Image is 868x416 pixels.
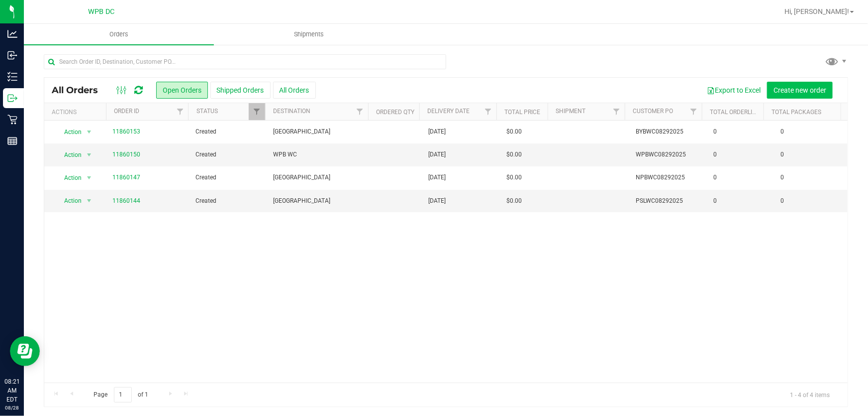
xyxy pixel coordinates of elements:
[7,93,17,103] inline-svg: Outbound
[281,30,337,39] span: Shipments
[56,148,83,162] span: Action
[273,127,365,137] span: [GEOGRAPHIC_DATA]
[776,194,789,208] span: 0
[273,82,316,99] button: All Orders
[4,404,19,412] p: 08/28
[556,108,586,115] a: Shipment
[772,109,821,116] a: Total Packages
[776,125,789,139] span: 0
[89,7,115,16] span: WPB DC
[273,173,365,182] span: [GEOGRAPHIC_DATA]
[195,150,261,159] span: Created
[196,108,218,115] a: Status
[112,127,140,137] a: 11860153
[96,30,142,39] span: Orders
[636,196,701,206] span: PSLWC08292025
[429,173,446,182] span: [DATE]
[714,150,717,159] span: 0
[427,108,470,115] a: Delivery Date
[156,82,208,99] button: Open Orders
[112,196,140,206] a: 11860144
[480,103,496,120] a: Filter
[7,136,17,146] inline-svg: Reports
[273,150,365,159] span: WPB WC
[249,103,265,120] a: Filter
[700,82,767,99] button: Export to Excel
[685,103,702,120] a: Filter
[636,127,701,137] span: BYBWC08292025
[114,108,139,115] a: Order ID
[506,173,522,182] span: $0.00
[4,377,19,404] p: 08:21 AM EDT
[773,86,826,94] span: Create new order
[429,150,446,159] span: [DATE]
[506,127,522,137] span: $0.00
[767,82,833,99] button: Create new order
[429,127,446,137] span: [DATE]
[636,173,701,182] span: NPBWC08292025
[784,7,849,15] span: Hi, [PERSON_NAME]!
[195,196,261,206] span: Created
[10,336,40,366] iframe: Resource center
[56,194,83,208] span: Action
[776,147,789,162] span: 0
[274,108,311,115] a: Destination
[273,196,365,206] span: [GEOGRAPHIC_DATA]
[714,173,717,182] span: 0
[83,125,95,139] span: select
[504,109,540,116] a: Total Price
[776,170,789,185] span: 0
[210,82,271,99] button: Shipped Orders
[7,29,17,39] inline-svg: Analytics
[376,109,414,116] a: Ordered qty
[83,171,95,185] span: select
[7,72,17,82] inline-svg: Inventory
[7,115,17,125] inline-svg: Retail
[56,171,83,185] span: Action
[506,150,522,159] span: $0.00
[352,103,368,120] a: Filter
[714,196,717,206] span: 0
[44,54,446,69] input: Search Order ID, Destination, Customer PO...
[782,387,838,402] span: 1 - 4 of 4 items
[24,24,214,45] a: Orders
[52,109,102,116] div: Actions
[52,85,108,96] span: All Orders
[85,387,157,403] span: Page of 1
[608,103,625,120] a: Filter
[112,150,140,159] a: 11860150
[710,109,764,116] a: Total Orderlines
[83,148,95,162] span: select
[172,103,188,120] a: Filter
[195,173,261,182] span: Created
[7,50,17,60] inline-svg: Inbound
[633,108,674,115] a: Customer PO
[214,24,404,45] a: Shipments
[112,173,140,182] a: 11860147
[83,194,95,208] span: select
[636,150,701,159] span: WPBWC08292025
[714,127,717,137] span: 0
[114,387,132,403] input: 1
[506,196,522,206] span: $0.00
[429,196,446,206] span: [DATE]
[56,125,83,139] span: Action
[195,127,261,137] span: Created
